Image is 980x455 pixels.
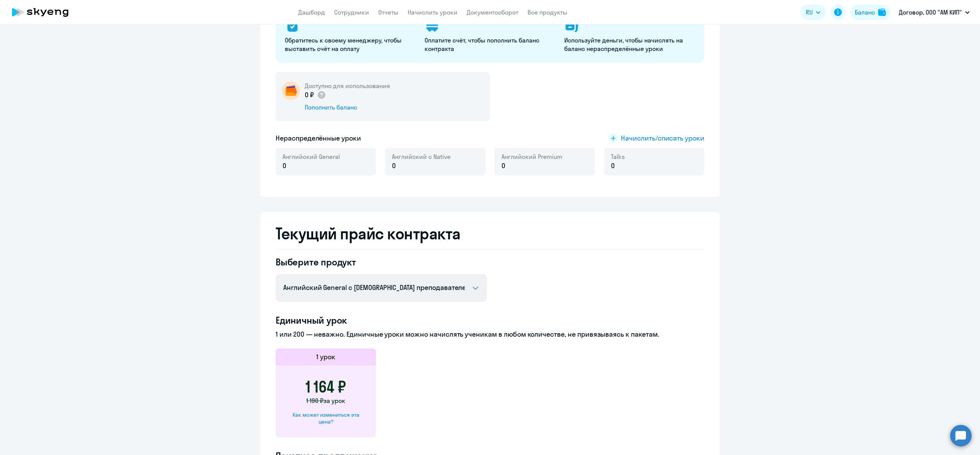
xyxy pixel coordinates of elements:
[276,133,361,143] h5: Нераспределённые уроки
[276,256,487,268] h4: Выберите продукт
[850,5,890,20] button: Балансbalance
[305,378,346,396] h3: 1 164 ₽
[899,8,962,17] p: Договор, ООО "АМ КИП"
[425,36,555,53] p: Оплатите счёт, чтобы пополнить баланс контракта
[305,82,390,90] h5: Доступно для использования
[528,8,567,16] a: Все продукты
[621,133,704,143] span: Начислить/списать уроки
[611,152,625,161] span: Talks
[285,36,415,53] p: Обратитесь к своему менеджеру, чтобы выставить счёт на оплату
[334,8,369,16] a: Сотрудники
[467,8,518,16] a: Документооборот
[895,3,973,21] button: Договор, ООО "АМ КИП"
[501,161,505,171] span: 0
[378,8,399,16] a: Отчеты
[276,314,704,326] h4: Единичный урок
[282,82,300,100] img: wallet-circle.png
[501,152,562,161] span: Английский Premium
[392,161,396,171] span: 0
[288,411,364,425] div: Как может измениться эта цена?
[283,152,340,161] span: Английский General
[806,8,813,17] span: RU
[306,397,323,404] span: 1 190 ₽
[323,397,345,404] span: за урок
[878,8,886,16] img: balance
[408,8,457,16] a: Начислить уроки
[276,224,704,243] h2: Текущий прайс контракта
[611,161,615,171] span: 0
[305,103,390,111] div: Пополнить баланс
[298,8,325,16] a: Дашборд
[283,161,286,171] span: 0
[305,90,326,100] p: 0 ₽
[316,352,335,362] h5: 1 урок
[564,36,695,53] p: Используйте деньги, чтобы начислять на баланс нераспределённые уроки
[276,329,704,339] p: 1 или 200 — неважно. Единичные уроки можно начислять ученикам в любом количестве, не привязываясь...
[392,152,451,161] span: Английский с Native
[800,5,826,20] button: RU
[855,8,875,17] div: Баланс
